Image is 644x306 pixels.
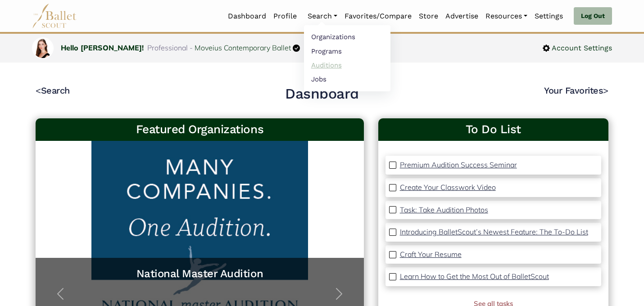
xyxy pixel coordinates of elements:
[270,7,300,26] a: Profile
[304,72,390,86] a: Jobs
[304,44,390,58] a: Programs
[400,226,588,238] a: Introducing BalletScout’s Newest Feature: The To-Do List
[550,42,612,54] span: Account Settings
[61,43,144,52] a: Hello [PERSON_NAME]!
[543,42,612,54] a: Account Settings
[400,227,588,236] p: Introducing BalletScout’s Newest Feature: The To-Do List
[45,267,355,281] a: National Master Audition
[400,159,517,171] a: Premium Audition Success Seminar
[195,43,291,52] a: Moveius Contemporary Ballet
[400,205,488,214] p: Task: Take Audition Photos
[400,183,496,192] p: Create Your Classwork Video
[574,7,612,25] a: Log Out
[415,7,442,26] a: Store
[33,38,53,58] img: profile picture
[43,122,357,137] h3: Featured Organizations
[400,160,517,169] p: Premium Audition Success Seminar
[385,122,601,137] a: To Do List
[190,43,193,52] span: -
[304,25,390,91] ul: Resources
[224,7,270,26] a: Dashboard
[304,7,341,26] a: Search
[341,7,415,26] a: Favorites/Compare
[400,272,549,281] p: Learn How to Get the Most Out of BalletScout
[400,204,488,216] a: Task: Take Audition Photos
[400,271,549,283] a: Learn How to Get the Most Out of BalletScout
[400,182,496,193] a: Create Your Classwork Video
[482,7,531,26] a: Resources
[304,30,390,44] a: Organizations
[36,85,70,96] a: <Search
[36,85,41,96] code: <
[285,85,359,103] h2: Dashboard
[603,85,608,96] code: >
[531,7,567,26] a: Settings
[544,85,608,96] a: Your Favorites>
[147,43,188,52] span: Professional
[400,249,462,261] a: Craft Your Resume
[304,58,390,72] a: Auditions
[442,7,482,26] a: Advertise
[400,250,462,259] p: Craft Your Resume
